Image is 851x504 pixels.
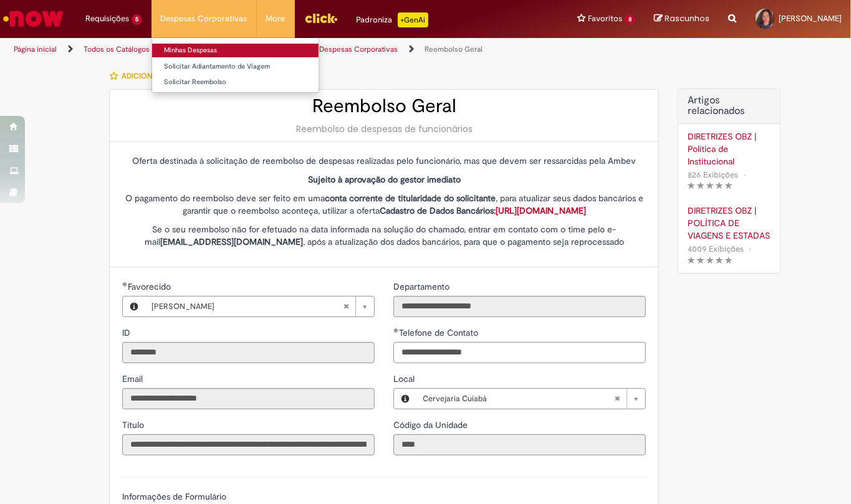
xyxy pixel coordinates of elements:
span: Somente leitura - Departamento [393,281,452,292]
input: Telefone de Contato [393,342,646,363]
a: DIRETRIZES OBZ | POLÍTICA DE VIAGENS E ESTADAS [688,204,771,242]
strong: Sujeito à aprovação do gestor imediato [308,174,461,185]
div: Padroniza [357,12,428,27]
ul: Trilhas de página [9,38,558,61]
span: Somente leitura - Email [122,373,145,384]
span: Obrigatório Preenchido [122,282,128,287]
h2: Reembolso Geral [122,96,646,116]
a: Solicitar Adiantamento de Viagem [152,60,319,74]
a: Todos os Catálogos [84,44,150,54]
label: Somente leitura - Código da Unidade [393,419,470,431]
span: Somente leitura - ID [122,327,133,338]
input: Departamento [393,296,646,317]
a: Despesas Corporativas [319,44,398,54]
strong: [EMAIL_ADDRESS][DOMAIN_NAME] [160,236,303,247]
span: Cervejaria Cuiabá [423,389,614,409]
span: • [741,166,748,183]
p: O pagamento do reembolso deve ser feito em uma , para atualizar seus dados bancários e garantir q... [122,192,646,217]
span: Rascunhos [665,12,709,24]
input: Email [122,388,375,409]
a: Página inicial [14,44,57,54]
span: Favoritos [588,12,622,25]
strong: conta corrente de titularidade do solicitante [325,193,496,204]
span: Requisições [85,12,129,25]
span: Obrigatório Preenchido [393,328,399,333]
div: Reembolso de despesas de funcionários [122,123,646,135]
span: Somente leitura - Título [122,419,147,430]
span: [PERSON_NAME] [151,297,343,316]
span: 4009 Exibições [688,244,744,254]
span: Telefone de Contato [399,327,481,338]
span: Local [393,373,417,384]
a: DIRETRIZES OBZ | Política de Institucional [688,130,771,168]
span: 8 [625,14,635,25]
img: click_logo_yellow_360x200.png [304,9,338,27]
p: Oferta destinada à solicitação de reembolso de despesas realizadas pelo funcionário, mas que deve... [122,155,646,167]
a: Cervejaria CuiabáLimpar campo Local [416,389,645,409]
abbr: Limpar campo Local [608,389,627,409]
input: Título [122,434,375,455]
a: Rascunhos [654,13,709,25]
label: Informações de Formulário [122,491,226,502]
h3: Artigos relacionados [688,95,771,117]
span: More [266,12,286,25]
input: ID [122,342,375,363]
a: Minhas Despesas [152,44,319,57]
label: Somente leitura - Título [122,419,147,431]
span: Despesas Corporativas [161,12,248,25]
p: Se o seu reembolso não for efetuado na data informada na solução do chamado, entrar em contato co... [122,223,646,248]
p: +GenAi [398,12,428,27]
button: Favorecido, Visualizar este registro Anna Beatriz Alves Bernardino [123,297,145,316]
span: Somente leitura - Código da Unidade [393,419,470,430]
a: Reembolso Geral [425,44,483,54]
span: Adicionar a Favoritos [122,71,211,81]
label: Somente leitura - Departamento [393,280,452,293]
abbr: Limpar campo Favorecido [337,297,355,316]
a: [PERSON_NAME]Limpar campo Favorecido [145,297,374,316]
img: ServiceNow [1,6,65,31]
span: Necessários - Favorecido [128,281,173,292]
a: Solicitar Reembolso [152,75,319,89]
label: Somente leitura - ID [122,326,133,339]
span: [PERSON_NAME] [779,13,842,24]
strong: Cadastro de Dados Bancários: [380,205,586,216]
button: Adicionar a Favoritos [109,63,218,89]
label: Somente leitura - Email [122,373,145,385]
button: Local, Visualizar este registro Cervejaria Cuiabá [394,389,416,409]
ul: Despesas Corporativas [151,37,319,93]
span: 826 Exibições [688,169,738,180]
a: [URL][DOMAIN_NAME] [496,205,586,216]
input: Código da Unidade [393,434,646,455]
span: • [746,240,754,257]
span: 5 [132,14,142,25]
